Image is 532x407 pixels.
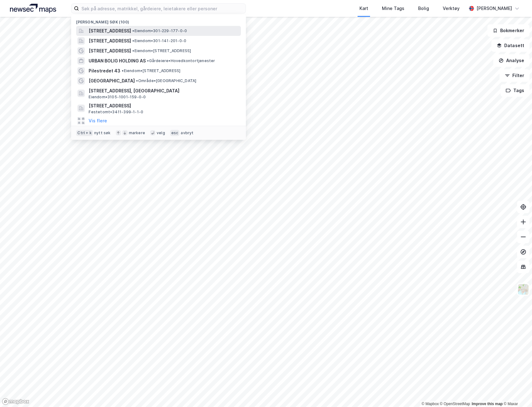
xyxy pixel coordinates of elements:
[443,5,460,12] div: Verktøy
[89,87,238,95] span: [STREET_ADDRESS], [GEOGRAPHIC_DATA]
[122,68,180,73] span: Eiendom • [STREET_ADDRESS]
[500,84,530,97] button: Tags
[71,15,246,26] div: [PERSON_NAME] søk (100)
[89,77,135,85] span: [GEOGRAPHIC_DATA]
[170,130,180,136] div: esc
[132,28,187,33] span: Eiendom • 301-229-177-0-0
[76,130,93,136] div: Ctrl + k
[122,68,124,73] span: •
[2,398,29,405] a: Mapbox homepage
[147,58,215,63] span: Gårdeiere • Hovedkontortjenester
[440,402,470,406] a: OpenStreetMap
[493,54,530,67] button: Analyse
[136,78,196,83] span: Område • [GEOGRAPHIC_DATA]
[487,24,530,37] button: Bokmerker
[89,37,131,45] span: [STREET_ADDRESS]
[89,47,131,55] span: [STREET_ADDRESS]
[89,102,238,110] span: [STREET_ADDRESS]
[10,4,56,13] img: logo.a4113a55bc3d86da70a041830d287a7e.svg
[89,117,107,125] button: Vis flere
[132,38,134,43] span: •
[89,95,146,100] span: Eiendom • 3105-1001-159-0-0
[359,5,368,12] div: Kart
[79,4,246,13] input: Søk på adresse, matrikkel, gårdeiere, leietakere eller personer
[517,283,529,295] img: Z
[501,377,532,407] iframe: Chat Widget
[157,130,165,135] div: velg
[422,402,439,406] a: Mapbox
[418,5,429,12] div: Bolig
[501,377,532,407] div: Kontrollprogram for chat
[476,5,512,12] div: [PERSON_NAME]
[382,5,404,12] div: Mine Tags
[181,130,193,135] div: avbryt
[136,78,138,83] span: •
[89,110,143,115] span: Festetomt • 3411-399-1-1-0
[500,69,530,82] button: Filter
[132,48,134,53] span: •
[129,130,145,135] div: markere
[472,402,503,406] a: Improve this map
[132,28,134,33] span: •
[94,130,111,135] div: nytt søk
[132,48,191,53] span: Eiendom • [STREET_ADDRESS]
[491,39,530,52] button: Datasett
[89,27,131,35] span: [STREET_ADDRESS]
[147,58,149,63] span: •
[89,67,120,75] span: Pilestredet 43
[132,38,186,43] span: Eiendom • 301-141-201-0-0
[89,57,146,65] span: URBAN BOLIG HOLDING AS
